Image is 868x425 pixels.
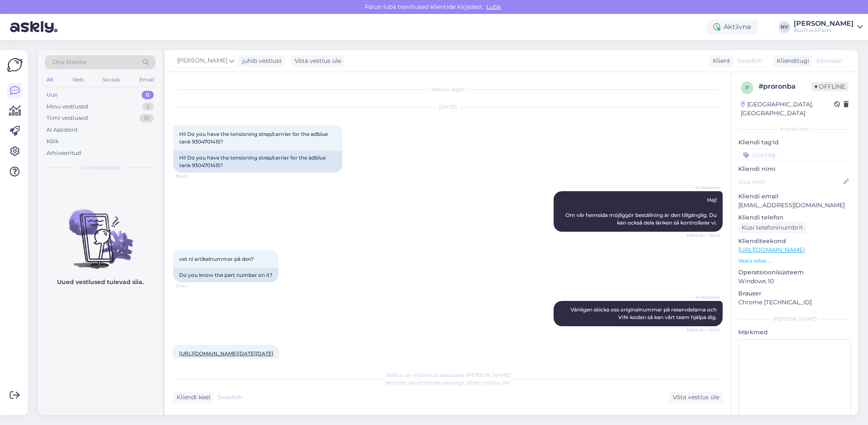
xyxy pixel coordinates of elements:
[738,328,851,337] p: Märkmed
[745,84,749,91] span: p
[385,379,511,386] span: Vestluse ülevõtmiseks vajutage
[46,114,88,122] div: Tiimi vestlused
[46,103,88,111] div: Minu vestlused
[738,165,851,173] p: Kliendi nimi
[669,392,723,403] div: Võta vestlus üle
[173,268,278,282] div: Do you know the part number on it?
[386,372,510,378] span: Vestlus on määratud kasutajale [PERSON_NAME]
[759,81,811,92] div: # proronba
[794,27,854,34] div: BusTruckParts
[738,138,851,147] p: Kliendi tag'id
[173,393,210,402] div: Kliendi keel
[218,393,242,402] span: Swedish
[177,56,227,65] span: [PERSON_NAME]
[138,74,156,85] div: Email
[738,213,851,222] p: Kliendi telefon
[142,103,154,111] div: 2
[179,350,273,357] a: [URL][DOMAIN_NAME][DATE][DATE]
[707,19,758,35] div: Aktiivne
[778,21,790,33] div: NV
[179,131,329,145] span: Hi! Do you have the tensioning strap/carrrier for the adblue tank 9304701415?
[38,194,162,270] img: No chats
[71,74,85,85] div: Web
[142,91,154,99] div: 0
[738,298,851,307] p: Chrome [TECHNICAL_ID]
[738,201,851,210] p: [EMAIL_ADDRESS][DOMAIN_NAME]
[738,222,806,233] div: Küsi telefoninumbrit
[737,57,762,65] span: Swedish
[484,3,503,11] span: Luba
[738,149,851,161] input: Lisa tag
[794,20,863,34] a: [PERSON_NAME]BusTruckParts
[173,151,342,173] div: Hi! Do you have the tensioning strap/carrier for the adblue tank 9304701415?
[139,114,154,122] div: 10
[57,278,144,287] p: Uued vestlused tulevad siia.
[46,137,59,146] div: Kõik
[46,149,81,157] div: Arhiveeritud
[794,20,854,27] div: [PERSON_NAME]
[570,306,718,320] span: Vänligen skicka oss originalnummer på reservdelarna och VIN-koden så kan vårt team hjälpa dig.
[176,283,207,289] span: 10:44
[811,82,849,91] span: Offline
[738,237,851,246] p: Klienditeekond
[688,294,720,300] span: AI Assistent
[738,246,805,254] a: [URL][DOMAIN_NAME]
[687,232,720,238] span: Nähtud ✓ 10:43
[173,103,723,111] div: [DATE]
[81,164,120,171] span: Uued vestlused
[687,327,720,333] span: Nähtud ✓ 10:45
[738,289,851,298] p: Brauser
[101,74,122,85] div: Socials
[816,57,842,65] span: Estonian
[239,57,282,65] div: juhib vestlust
[710,57,730,65] div: Klient
[179,256,254,262] span: vet ni artikelnummer på den?
[738,315,851,323] div: [PERSON_NAME]
[738,277,851,286] p: Windows 10
[741,100,834,118] div: [GEOGRAPHIC_DATA], [GEOGRAPHIC_DATA]
[738,192,851,201] p: Kliendi email
[7,57,23,73] img: Askly Logo
[773,57,809,65] div: Klienditugi
[738,268,851,277] p: Operatsioonisüsteem
[176,173,207,179] span: 10:43
[46,91,57,99] div: Uus
[738,257,851,265] p: Vaata edasi ...
[739,177,841,187] input: Lisa nimi
[291,55,344,67] div: Võta vestlus üle
[173,86,723,93] div: Vestlus algas
[46,126,78,134] div: AI Assistent
[464,379,511,386] i: „Võtke vestlus üle”
[738,125,851,133] div: Kliendi info
[45,74,55,85] div: All
[688,184,720,191] span: AI Assistent
[52,58,86,67] span: Otsi kliente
